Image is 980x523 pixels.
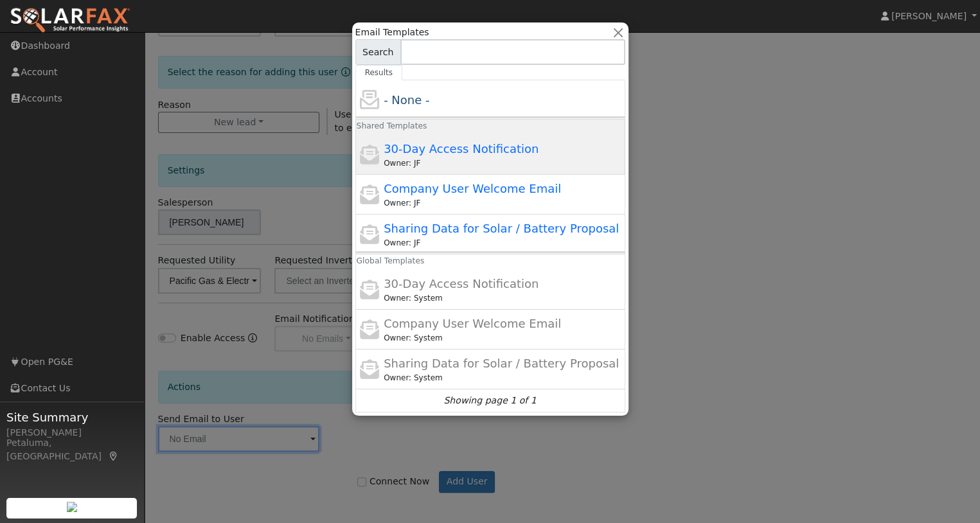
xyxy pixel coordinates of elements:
span: [PERSON_NAME] [891,11,967,21]
h6: Global Templates [348,252,366,270]
span: Company User Welcome Email [384,317,561,330]
div: Leroy Coffman [384,332,622,344]
div: Jayson Fernandes [384,157,622,169]
span: Sharing Data for Solar / Battery Proposal [384,357,619,370]
i: Showing page 1 of 1 [443,394,536,407]
span: 30-Day Access Notification [384,142,539,155]
a: Map [108,451,120,461]
span: Company User Welcome Email [384,182,561,195]
div: Jayson Fernandes [384,197,622,209]
span: - None - [384,93,429,107]
span: 30-Day Access Notification [384,277,539,290]
div: [PERSON_NAME] [6,426,138,439]
span: Sharing Data for Solar / Battery Proposal [384,222,619,235]
div: Leroy Coffman [384,292,622,304]
img: SolarFax [10,7,130,34]
div: Petaluma, [GEOGRAPHIC_DATA] [6,436,138,463]
div: Jayson Fernandes [384,237,622,249]
h6: Shared Templates [348,117,366,136]
span: Site Summary [6,409,138,426]
span: Search [355,39,401,65]
span: Email Templates [355,26,429,39]
a: Results [355,65,403,80]
div: Leroy Coffman [384,372,622,384]
img: retrieve [67,502,77,512]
